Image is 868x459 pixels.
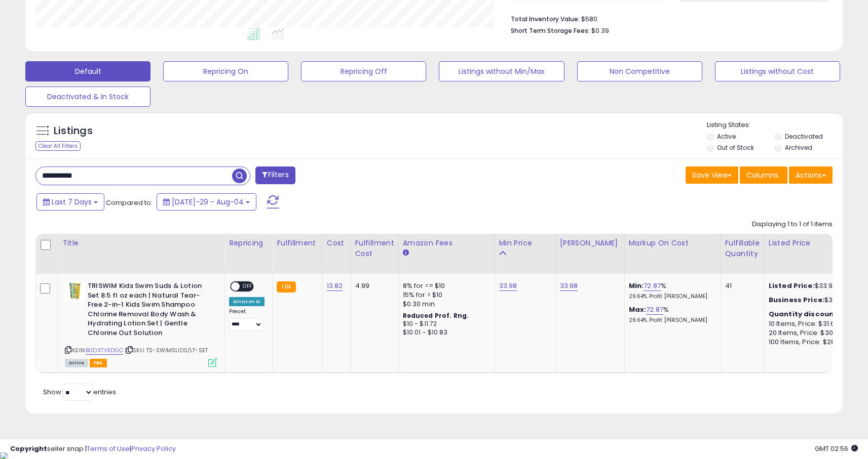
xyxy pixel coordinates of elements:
[52,197,92,207] span: Last 7 Days
[629,281,644,290] b: Min:
[355,281,391,290] div: 4.99
[157,193,256,211] button: [DATE]-29 - Aug-04
[769,296,853,305] div: $32.96
[769,309,842,319] b: Quantity discounts
[591,26,609,35] span: $0.39
[327,238,347,248] div: Cost
[229,297,265,306] div: Amazon AI
[577,61,702,81] button: Non Competitive
[403,300,487,309] div: $0.30 min
[511,15,580,23] b: Total Inventory Value:
[560,238,620,248] div: [PERSON_NAME]
[629,305,713,324] div: %
[785,132,823,141] label: Deactivated
[629,293,713,300] p: 29.64% Profit [PERSON_NAME]
[707,120,843,130] p: Listing States:
[403,238,490,248] div: Amazon Fees
[255,166,295,184] button: Filters
[769,295,824,305] b: Business Price:
[10,444,176,454] div: seller snap | |
[629,305,647,314] b: Max:
[25,87,150,107] button: Deactivated & In Stock
[277,281,295,293] small: FBA
[629,317,713,324] p: 29.64% Profit [PERSON_NAME]
[769,281,815,290] b: Listed Price:
[355,238,394,259] div: Fulfillment Cost
[629,281,713,300] div: %
[403,311,469,320] b: Reduced Prof. Rng.
[785,143,812,152] label: Archived
[624,234,721,274] th: The percentage added to the cost of goods (COGS) that forms the calculator for Min & Max prices.
[10,444,47,453] strong: Copyright
[769,238,856,248] div: Listed Price
[90,359,107,367] span: FBA
[36,193,104,211] button: Last 7 Days
[686,166,738,184] button: Save View
[644,281,661,291] a: 72.87
[65,359,88,367] span: All listings currently available for purchase on Amazon
[646,305,663,315] a: 72.87
[131,444,176,453] a: Privacy Policy
[54,124,93,138] h5: Listings
[715,61,840,81] button: Listings without Cost
[65,281,85,302] img: 41AcxQduCbL._SL40_.jpg
[172,197,244,207] span: [DATE]-29 - Aug-04
[403,328,487,337] div: $10.01 - $10.83
[403,320,487,328] div: $10 - $11.72
[717,143,754,152] label: Out of Stock
[87,444,130,453] a: Terms of Use
[62,238,220,248] div: Title
[629,238,716,248] div: Markup on Cost
[789,166,833,184] button: Actions
[725,238,760,259] div: Fulfillable Quantity
[35,141,81,151] div: Clear All Filters
[769,319,853,328] div: 10 Items, Price: $31.61
[439,61,564,81] button: Listings without Min/Max
[560,281,578,291] a: 33.98
[229,308,265,331] div: Preset:
[25,61,150,81] button: Default
[106,198,153,207] span: Compared to:
[769,338,853,347] div: 100 Items, Price: $28.89
[725,281,757,290] div: 41
[403,290,487,300] div: 15% for > $10
[229,238,268,248] div: Repricing
[403,248,409,258] small: Amazon Fees.
[511,12,825,24] li: $580
[815,444,858,453] span: 2025-08-12 02:56 GMT
[746,170,778,180] span: Columns
[277,238,318,248] div: Fulfillment
[717,132,736,141] label: Active
[301,61,426,81] button: Repricing Off
[740,166,787,184] button: Columns
[240,282,256,291] span: OFF
[65,281,217,366] div: ASIN:
[499,238,551,248] div: Min Price
[403,281,487,290] div: 8% for <= $10
[125,346,208,354] span: | SKU: TS-SWIMSUDS/LT-SET
[327,281,343,291] a: 13.82
[43,387,116,397] span: Show: entries
[88,281,211,340] b: TRISWIM Kids Swim Suds & Lotion Set 8.5 fl oz each | Natural Tear-Free 2-in-1 Kids Swim Shampoo C...
[769,310,853,319] div: :
[163,61,288,81] button: Repricing On
[769,328,853,338] div: 20 Items, Price: $30.59
[769,281,853,290] div: $33.98
[511,26,590,35] b: Short Term Storage Fees:
[752,220,833,229] div: Displaying 1 to 1 of 1 items
[86,346,123,355] a: B0D37VKDGC
[499,281,517,291] a: 33.98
